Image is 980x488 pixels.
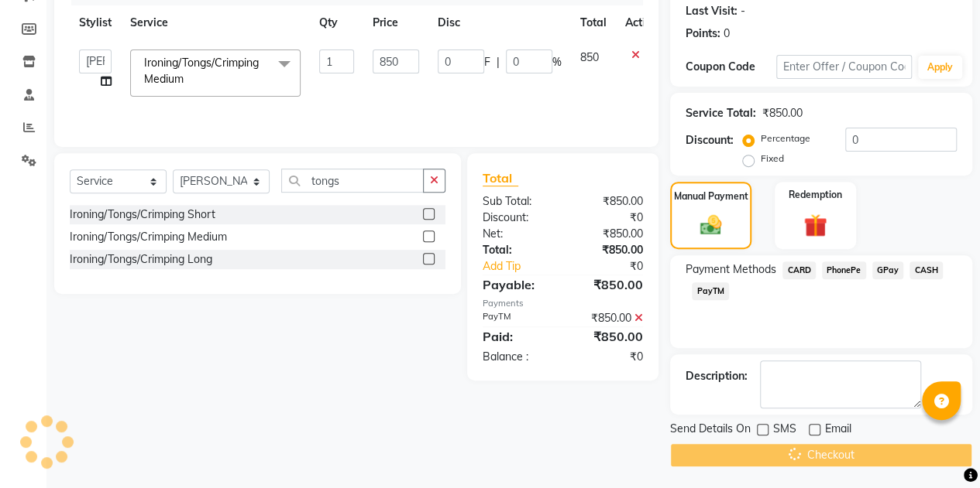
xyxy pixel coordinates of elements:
[796,211,834,240] img: _gift.svg
[782,261,816,279] span: CARD
[281,169,424,193] input: Search or Scan
[686,3,738,19] div: Last Visit:
[692,282,729,300] span: PayTM
[776,55,912,79] input: Enter Offer / Coupon Code
[872,261,904,279] span: GPay
[483,170,518,186] span: Total
[471,258,578,275] a: Add Tip
[310,5,363,40] th: Qty
[571,5,616,40] th: Total
[686,368,748,384] div: Description:
[562,310,655,326] div: ₹850.00
[562,349,655,365] div: ₹0
[121,5,310,40] th: Service
[471,327,563,346] div: Paid:
[789,188,842,202] label: Redemption
[773,421,796,440] span: SMS
[686,132,734,148] div: Discount:
[471,210,563,226] div: Discount:
[363,5,428,40] th: Price
[144,56,259,86] span: Ironing/Tongs/Crimping Medium
[918,56,962,79] button: Apply
[562,226,655,242] div: ₹850.00
[471,226,563,242] div: Net:
[761,152,784,166] label: Fixed
[562,275,655,294] div: ₹850.00
[686,26,720,42] div: Points:
[674,189,748,203] label: Manual Payment
[471,275,563,294] div: Payable:
[762,105,803,121] div: ₹850.00
[686,261,776,278] span: Payment Methods
[580,50,599,64] span: 850
[552,54,562,70] span: %
[70,229,227,245] div: Ironing/Tongs/Crimping Medium
[562,210,655,226] div: ₹0
[70,206,215,223] div: Ironing/Tongs/Crimping Short
[471,242,563,258] div: Total:
[562,327,655,346] div: ₹850.00
[184,72,191,86] a: x
[497,54,500,70] span: |
[822,261,866,279] span: PhonePe
[825,421,851,440] span: Email
[686,59,776,75] div: Coupon Code
[471,349,563,365] div: Balance :
[483,297,643,310] div: Payments
[686,105,756,121] div: Service Total:
[578,258,655,275] div: ₹0
[616,5,667,40] th: Action
[70,5,121,40] th: Stylist
[693,213,729,237] img: _cash.svg
[741,3,745,19] div: -
[761,131,810,145] label: Percentage
[724,26,730,42] div: 0
[562,193,655,210] div: ₹850.00
[484,54,490,70] span: F
[471,193,563,210] div: Sub Total:
[428,5,571,40] th: Disc
[471,310,563,326] div: PayTM
[670,421,751,440] span: Send Details On
[910,261,943,279] span: CASH
[562,242,655,258] div: ₹850.00
[70,251,212,268] div: Ironing/Tongs/Crimping Long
